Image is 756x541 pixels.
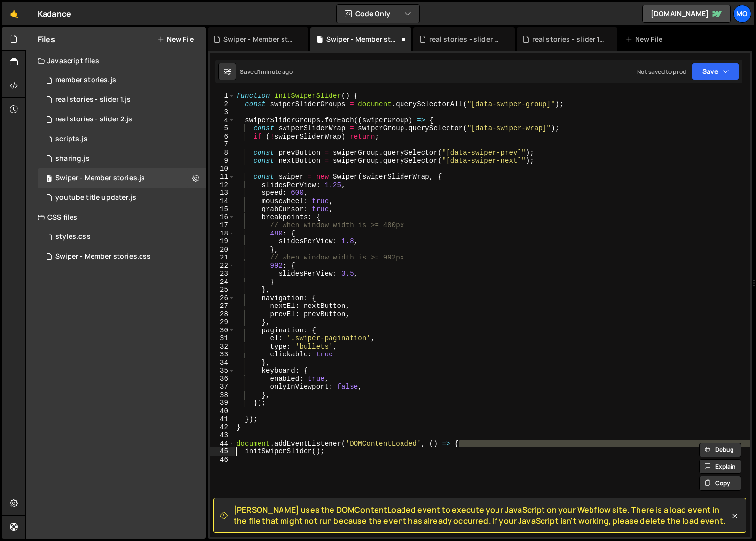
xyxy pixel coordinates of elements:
[210,270,235,278] div: 23
[210,100,235,109] div: 2
[210,318,235,327] div: 29
[210,399,235,407] div: 39
[210,375,235,383] div: 36
[38,34,55,45] h2: Files
[55,95,131,104] div: real stories - slider 1.js
[38,71,206,90] div: 11847/46737.js
[210,327,235,335] div: 30
[210,262,235,270] div: 22
[210,133,235,141] div: 6
[210,447,235,456] div: 45
[210,117,235,125] div: 4
[26,51,206,71] div: Javascript files
[38,8,71,20] div: Kadance
[210,302,235,310] div: 27
[210,92,235,100] div: 1
[210,124,235,133] div: 5
[210,440,235,448] div: 44
[210,173,235,181] div: 11
[210,213,235,222] div: 16
[210,205,235,213] div: 15
[55,135,88,143] div: scripts.js
[38,188,206,208] div: 11847/46738.js
[326,34,400,44] div: Swiper - Member stories.js
[210,237,235,246] div: 19
[55,174,145,183] div: Swiper - Member stories.js
[38,110,206,129] div: 11847/46736.js
[210,108,235,117] div: 3
[26,208,206,227] div: CSS files
[210,157,235,165] div: 9
[637,68,686,76] div: Not saved to prod
[699,443,741,457] button: Debug
[210,197,235,206] div: 14
[532,34,606,44] div: real stories - slider 1.js
[210,415,235,423] div: 41
[55,233,91,241] div: styles.css
[210,189,235,197] div: 13
[210,286,235,294] div: 25
[210,149,235,157] div: 8
[642,5,731,23] a: [DOMAIN_NAME]
[38,227,206,247] div: 11847/28286.css
[210,383,235,391] div: 37
[240,68,293,76] div: Saved
[210,367,235,375] div: 35
[258,68,293,76] div: 1 minute ago
[38,247,206,266] div: 11847/47741.css
[699,459,741,474] button: Explain
[55,252,151,261] div: Swiper - Member stories.css
[223,34,297,44] div: Swiper - Member stories.css
[210,407,235,416] div: 40
[625,34,666,44] div: New File
[210,391,235,400] div: 38
[210,351,235,359] div: 33
[210,254,235,262] div: 21
[210,456,235,464] div: 46
[210,230,235,238] div: 18
[210,165,235,173] div: 10
[38,168,206,188] div: 11847/47740.js
[210,294,235,303] div: 26
[46,175,52,183] span: 1
[157,35,194,43] button: New File
[210,141,235,149] div: 7
[234,504,730,526] span: [PERSON_NAME] uses the DOMContentLoaded event to execute your JavaScript on your Webflow site. Th...
[692,63,739,80] button: Save
[2,2,26,25] a: 🤙
[210,343,235,351] div: 32
[699,476,741,491] button: Copy
[210,334,235,343] div: 31
[210,246,235,254] div: 20
[55,76,116,85] div: member stories.js
[210,423,235,432] div: 42
[210,359,235,367] div: 34
[429,34,503,44] div: real stories - slider 2.js
[38,149,206,168] div: 11847/46840.js
[733,5,751,23] a: Mo
[55,193,136,202] div: youtube title updater.js
[38,129,206,149] div: 11847/28141.js
[55,154,90,163] div: sharing.js
[210,431,235,440] div: 43
[210,310,235,319] div: 28
[210,278,235,286] div: 24
[38,90,206,110] div: 11847/46835.js
[337,5,419,23] button: Code Only
[55,115,132,124] div: real stories - slider 2.js
[210,221,235,230] div: 17
[210,181,235,189] div: 12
